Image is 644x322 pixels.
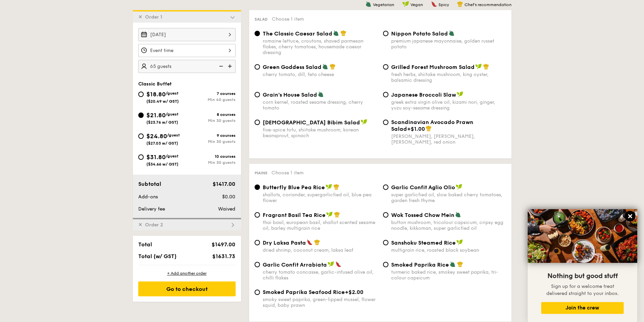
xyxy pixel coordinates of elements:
[449,30,455,36] img: icon-vegetarian.fe4039eb.svg
[326,212,333,218] img: icon-vegan.f8ff3823.svg
[391,119,473,132] span: Scandinavian Avocado Prawn Salad
[391,269,506,281] div: turmeric baked rice, smokey sweet paprika, tri-colour capsicum
[340,30,347,36] img: icon-chef-hat.a58ddaea.svg
[625,211,636,222] button: Close
[391,72,506,83] div: fresh herbs, shiitake mushroom, king oyster, balsamic dressing
[255,184,260,190] input: Butterfly Blue Pea Riceshallots, coriander, supergarlicfied oil, blue pea flower
[187,97,236,102] div: Min 40 guests
[146,132,167,140] span: $24.80
[263,289,345,295] span: Smoked Paprika Seafood Rice
[263,38,378,55] div: romaine lettuce, croutons, shaved parmesan flakes, cherry tomatoes, housemade caesar dressing
[215,60,225,73] img: icon-reduce.1d2dbef1.svg
[146,112,166,119] span: $21.80
[225,60,236,73] img: icon-add.58712e84.svg
[146,120,178,125] span: ($23.76 w/ GST)
[263,212,326,218] span: Fragrant Basil Tea Rice
[314,239,320,245] img: icon-chef-hat.a58ddaea.svg
[138,222,142,228] span: ✕
[146,162,178,167] span: ($34.66 w/ GST)
[166,91,178,96] span: /guest
[263,127,378,139] div: five-spice tofu, shiitake mushroom, korean beansprout, spinach
[138,253,176,259] span: Total (w/ GST)
[187,91,236,96] div: 7 courses
[547,272,618,280] span: Nothing but good stuff
[222,194,235,200] span: $0.00
[330,64,336,70] img: icon-chef-hat.a58ddaea.svg
[138,44,236,57] input: Event time
[383,64,388,70] input: Grilled Forest Mushroom Saladfresh herbs, shiitake mushroom, king oyster, balsamic dressing
[146,141,178,146] span: ($27.03 w/ GST)
[383,184,388,190] input: Garlic Confit Aglio Oliosuper garlicfied oil, slow baked cherry tomatoes, garden fresh thyme
[407,126,425,132] span: +$1.00
[138,133,144,139] input: $24.80/guest($27.03 w/ GST)9 coursesMin 30 guests
[457,1,463,7] img: icon-chef-hat.a58ddaea.svg
[383,240,388,245] input: Sanshoku Steamed Ricemultigrain rice, roasted black soybean
[255,120,260,125] input: [DEMOGRAPHIC_DATA] Bibim Saladfive-spice tofu, shiitake mushroom, korean beansprout, spinach
[383,92,388,97] input: Japanese Broccoli Slawgreek extra virgin olive oil, kizami nori, ginger, yuzu soy-sesame dressing
[230,14,236,20] img: icon-dropdown.fa26e9f9.svg
[457,261,463,267] img: icon-chef-hat.a58ddaea.svg
[146,99,179,104] span: ($20.49 w/ GST)
[307,239,313,245] img: icon-spicy.37a8142b.svg
[138,194,158,200] span: Add-ons
[255,31,260,36] input: The Classic Caesar Saladromaine lettuce, croutons, shaved parmesan flakes, cherry tomatoes, house...
[138,81,172,87] span: Classic Buffet
[345,289,363,295] span: +$2.00
[187,133,236,138] div: 9 courses
[146,91,166,98] span: $18.80
[263,92,317,98] span: Grain's House Salad
[255,240,260,245] input: Dry Laksa Pastadried shrimp, coconut cream, laksa leaf
[528,209,637,263] img: DSC07876-Edit02-Large.jpeg
[263,192,378,203] div: shallots, coriander, supergarlicfied oil, blue pea flower
[271,170,304,176] span: Choose 1 item
[391,64,475,70] span: Grilled Forest Mushroom Salad
[326,184,332,190] img: icon-vegan.f8ff3823.svg
[391,38,506,50] div: premium japanese mayonnaise, golden russet potato
[361,119,367,125] img: icon-vegan.f8ff3823.svg
[391,212,454,218] span: Wok Tossed Chow Mein
[333,30,339,36] img: icon-vegetarian.fe4039eb.svg
[318,91,324,97] img: icon-vegetarian.fe4039eb.svg
[167,133,180,138] span: /guest
[263,184,325,191] span: Butterfly Blue Pea Rice
[213,181,235,187] span: $1417.00
[426,125,432,131] img: icon-chef-hat.a58ddaea.svg
[138,181,161,187] span: Subtotal
[328,261,334,267] img: icon-vegan.f8ff3823.svg
[255,171,267,175] span: Mains
[391,192,506,203] div: super garlicfied oil, slow baked cherry tomatoes, garden fresh thyme
[383,120,388,125] input: Scandinavian Avocado Prawn Salad+$1.00[PERSON_NAME], [PERSON_NAME], [PERSON_NAME], red onion
[391,247,506,253] div: multigrain rice, roasted black soybean
[322,64,328,70] img: icon-vegetarian.fe4039eb.svg
[383,31,388,36] input: Nippon Potato Saladpremium japanese mayonnaise, golden russet potato
[334,212,340,218] img: icon-chef-hat.a58ddaea.svg
[263,72,378,77] div: cherry tomato, dill, feta cheese
[263,262,327,268] span: Garlic Confit Arrabiata
[263,99,378,111] div: corn kernel, roasted sesame dressing, cherry tomato
[138,206,165,212] span: Delivery fee
[263,220,378,231] div: thai basil, european basil, shallot scented sesame oil, barley multigrain rice
[166,154,178,158] span: /guest
[391,240,456,246] span: Sanshoku Steamed Rice
[455,212,461,218] img: icon-vegetarian.fe4039eb.svg
[166,112,178,117] span: /guest
[187,112,236,117] div: 8 courses
[255,212,260,218] input: Fragrant Basil Tea Ricethai basil, european basil, shallot scented sesame oil, barley multigrain ...
[255,290,260,295] input: Smoked Paprika Seafood Rice+$2.00smoky sweet paprika, green-lipped mussel, flower squid, baby prawn
[263,269,378,281] div: cherry tomato concasse, garlic-infused olive oil, chilli flakes
[212,253,235,259] span: $1631.73
[391,262,449,268] span: Smoked Paprika Rice
[146,153,166,161] span: $31.80
[212,241,235,248] span: $1497.00
[383,262,388,267] input: Smoked Paprika Riceturmeric baked rice, smokey sweet paprika, tri-colour capsicum
[138,14,142,20] span: ✕
[456,239,463,245] img: icon-vegan.f8ff3823.svg
[138,241,152,248] span: Total
[255,17,268,22] span: Salad
[391,30,448,37] span: Nippon Potato Salad
[373,2,394,7] span: Vegetarian
[187,118,236,123] div: Min 30 guests
[272,16,304,22] span: Choose 1 item
[450,261,456,267] img: icon-vegetarian.fe4039eb.svg
[263,64,321,70] span: Green Goddess Salad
